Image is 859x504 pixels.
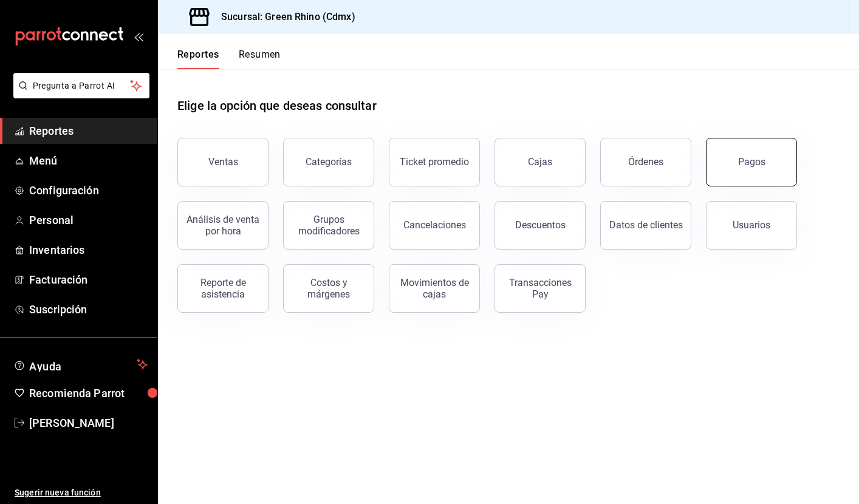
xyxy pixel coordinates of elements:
[29,152,148,169] span: Menú
[29,123,148,139] span: Reportes
[29,212,148,228] span: Personal
[13,73,149,98] button: Pregunta a Parrot AI
[609,219,683,231] div: Datos de clientes
[389,264,480,313] button: Movimientos de cajas
[600,138,691,186] button: Órdenes
[291,277,366,300] div: Costos y márgenes
[211,10,355,24] h3: Sucursal: Green Rhino (Cdmx)
[239,49,281,69] button: Resumen
[389,201,480,250] button: Cancelaciones
[502,277,578,300] div: Transacciones Pay
[9,88,149,101] a: Pregunta a Parrot AI
[400,156,469,168] div: Ticket promedio
[600,201,691,250] button: Datos de clientes
[283,201,374,250] button: Grupos modificadores
[177,49,281,69] div: navigation tabs
[177,264,269,313] button: Reporte de asistencia
[185,214,261,237] div: Análisis de venta por hora
[706,201,797,250] button: Usuarios
[403,219,466,231] div: Cancelaciones
[306,156,352,168] div: Categorías
[208,156,238,168] div: Ventas
[29,415,148,431] span: [PERSON_NAME]
[495,201,586,250] button: Descuentos
[177,97,377,115] h1: Elige la opción que deseas consultar
[495,264,586,313] button: Transacciones Pay
[706,138,797,186] button: Pagos
[283,138,374,186] button: Categorías
[177,138,269,186] button: Ventas
[738,156,765,168] div: Pagos
[29,357,132,372] span: Ayuda
[283,264,374,313] button: Costos y márgenes
[397,277,472,300] div: Movimientos de cajas
[528,156,552,168] div: Cajas
[389,138,480,186] button: Ticket promedio
[29,182,148,199] span: Configuración
[177,201,269,250] button: Análisis de venta por hora
[29,271,148,288] span: Facturación
[134,32,143,41] button: open_drawer_menu
[29,301,148,318] span: Suscripción
[29,242,148,258] span: Inventarios
[15,486,148,499] span: Sugerir nueva función
[185,277,261,300] div: Reporte de asistencia
[495,138,586,186] button: Cajas
[29,385,148,401] span: Recomienda Parrot
[177,49,219,69] button: Reportes
[33,80,131,92] span: Pregunta a Parrot AI
[733,219,770,231] div: Usuarios
[515,219,566,231] div: Descuentos
[291,214,366,237] div: Grupos modificadores
[628,156,663,168] div: Órdenes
